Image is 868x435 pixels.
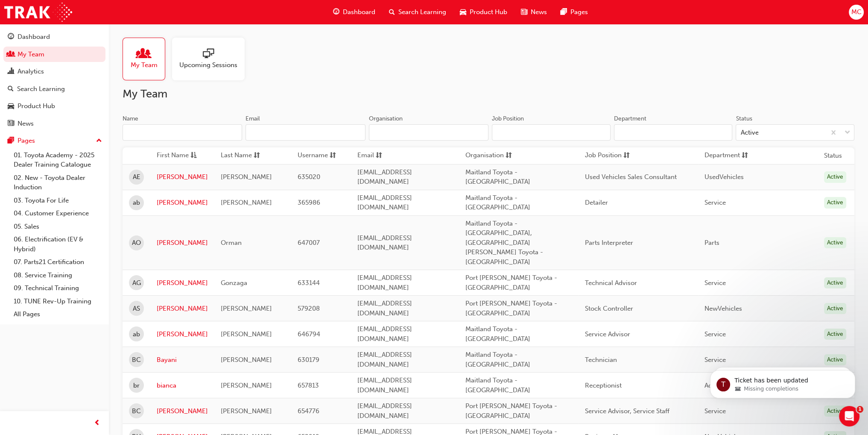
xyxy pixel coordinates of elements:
span: Orman [221,239,242,247]
div: Search Learning [17,84,65,94]
div: Active [824,171,846,183]
button: Job Positionsorting-icon [585,150,632,161]
a: [PERSON_NAME] [157,238,208,248]
iframe: Intercom live chat [839,406,859,426]
a: Dashboard [3,29,105,45]
span: [EMAIL_ADDRESS][DOMAIN_NAME] [357,234,412,252]
span: 1 [856,406,863,413]
span: sorting-icon [330,150,336,161]
span: First Name [157,150,189,161]
div: Active [824,237,846,249]
span: [PERSON_NAME] [221,173,272,181]
div: Product Hub [18,101,55,111]
span: Service Advisor, Service Staff [585,407,669,415]
span: [EMAIL_ADDRESS][DOMAIN_NAME] [357,194,412,212]
a: guage-iconDashboard [326,3,382,21]
span: [EMAIL_ADDRESS][DOMAIN_NAME] [357,168,412,186]
div: Active [740,128,758,138]
span: Maitland Toyota - [GEOGRAPHIC_DATA], [GEOGRAPHIC_DATA][PERSON_NAME] Toyota - [GEOGRAPHIC_DATA] [465,220,543,266]
span: br [133,381,140,391]
span: [PERSON_NAME] [221,330,272,338]
span: sessionType_ONLINE_URL-icon [203,48,214,60]
span: asc-icon [190,150,197,161]
span: MC [851,7,861,17]
button: Pages [3,133,105,149]
button: Departmentsorting-icon [704,150,751,161]
span: search-icon [8,85,14,93]
a: Bayani [157,355,208,365]
a: 06. Electrification (EV & Hybrid) [10,233,105,256]
button: MC [849,5,864,20]
a: 01. Toyota Academy - 2025 Dealer Training Catalogue [10,149,105,171]
span: Parts Interpreter [585,239,633,247]
button: Last Namesorting-icon [221,150,268,161]
span: UsedVehicles [704,173,744,181]
div: Active [824,197,846,209]
span: chart-icon [8,68,14,76]
div: Name [123,115,138,123]
span: Service [704,279,726,287]
a: 10. TUNE Rev-Up Training [10,295,105,308]
span: [PERSON_NAME] [221,305,272,312]
span: down-icon [845,127,850,138]
span: pages-icon [561,7,567,18]
div: Job Position [492,115,524,123]
span: Maitland Toyota - [GEOGRAPHIC_DATA] [465,194,530,212]
span: Port [PERSON_NAME] Toyota - [GEOGRAPHIC_DATA] [465,402,557,420]
span: Dashboard [343,7,375,17]
span: 646794 [298,330,320,338]
iframe: Intercom notifications message [697,352,868,412]
span: BC [132,406,141,416]
div: Organisation [369,115,403,123]
span: News [531,7,547,17]
button: DashboardMy TeamAnalyticsSearch LearningProduct HubNews [3,27,105,133]
a: 07. Parts21 Certification [10,256,105,269]
span: [EMAIL_ADDRESS][DOMAIN_NAME] [357,376,412,394]
span: news-icon [521,7,527,18]
a: pages-iconPages [554,3,595,21]
span: 633144 [298,279,320,287]
div: Status [736,115,752,123]
span: up-icon [96,135,102,147]
span: Organisation [465,150,504,161]
span: 657813 [298,382,319,389]
span: Parts [704,239,719,247]
span: Maitland Toyota - [GEOGRAPHIC_DATA] [465,376,530,394]
span: search-icon [389,7,395,18]
span: car-icon [460,7,466,18]
span: Service [704,330,726,338]
a: 03. Toyota For Life [10,194,105,207]
a: 09. Technical Training [10,282,105,295]
button: Organisationsorting-icon [465,150,512,161]
span: sorting-icon [254,150,260,161]
span: Technician [585,356,617,364]
span: Stock Controller [585,305,633,312]
span: [EMAIL_ADDRESS][DOMAIN_NAME] [357,351,412,368]
span: AE [133,172,140,182]
span: 579208 [298,305,320,312]
th: Status [824,151,842,161]
span: Port [PERSON_NAME] Toyota - [GEOGRAPHIC_DATA] [465,274,557,291]
span: [PERSON_NAME] [221,382,272,389]
span: 630179 [298,356,319,364]
span: Last Name [221,150,252,161]
span: Product Hub [470,7,507,17]
a: 02. New - Toyota Dealer Induction [10,171,105,194]
span: Pages [570,7,588,17]
div: Active [824,277,846,289]
a: 04. Customer Experience [10,207,105,220]
span: Maitland Toyota - [GEOGRAPHIC_DATA] [465,351,530,368]
span: Technical Advisor [585,279,637,287]
span: Job Position [585,150,622,161]
span: news-icon [8,120,14,128]
span: Receptionist [585,382,622,389]
a: search-iconSearch Learning [382,3,453,21]
span: Username [298,150,328,161]
span: ab [133,198,140,208]
a: Analytics [3,64,105,79]
div: Email [245,115,260,123]
span: 635020 [298,173,320,181]
span: AO [132,238,141,248]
